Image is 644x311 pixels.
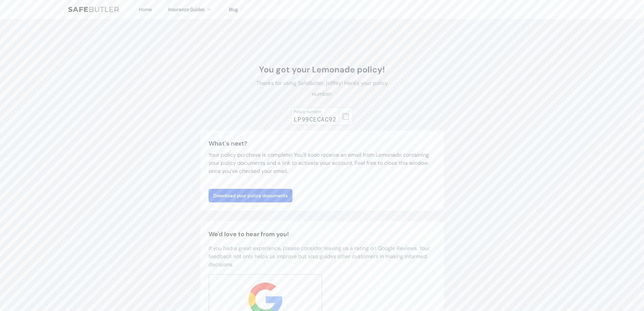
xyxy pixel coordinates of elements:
[294,109,336,114] div: Policy number
[229,6,238,13] a: Blog
[246,64,398,75] h1: You got your Lemonade policy!
[294,114,336,124] div: LP99CECAC92
[209,139,436,148] h3: What's next?
[139,6,152,13] a: Home
[168,5,213,14] button: Insurance Guides
[209,189,292,202] a: Download your policy documents
[209,229,436,239] h2: We'd love to hear from you!
[209,244,436,269] p: If you had a great experience, please consider leaving us a rating on Google Reviews. Your feedba...
[68,7,119,12] img: SafeButler Text Logo
[209,151,436,175] p: Your policy purchase is complete! You'll soon receive an email from Lemonade containing your poli...
[246,78,398,99] p: Thanks for using SafeButler, jefffey! Here's your policy number:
